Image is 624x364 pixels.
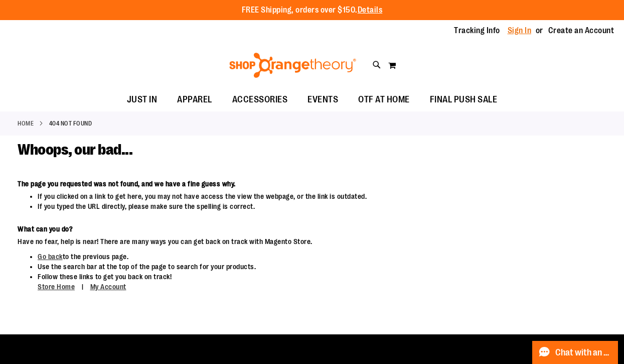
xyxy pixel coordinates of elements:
[38,191,484,201] li: If you clicked on a link to get here, you may not have access the view the webpage, or the link i...
[430,88,498,111] span: FINAL PUSH SALE
[38,252,484,262] li: to the previous page.
[222,88,298,111] a: ACCESSORIES
[228,53,358,78] img: Shop Orangetheory
[420,88,508,111] a: FINAL PUSH SALE
[454,25,500,36] a: Tracking Info
[77,278,89,296] span: |
[18,224,484,234] dt: What can you do?
[127,88,158,111] span: JUST IN
[18,119,34,128] a: Home
[117,88,168,111] a: JUST IN
[358,88,410,111] span: OTF AT HOME
[358,6,383,15] a: Details
[38,201,484,211] li: If you typed the URL directly, please make sure the spelling is correct.
[555,348,612,357] span: Chat with an Expert
[532,341,618,364] button: Chat with an Expert
[348,88,420,111] a: OTF AT HOME
[38,283,75,291] a: Store Home
[242,5,383,16] p: FREE Shipping, orders over $150.
[18,179,484,189] dt: The page you requested was not found, and we have a fine guess why.
[508,25,532,36] a: Sign In
[548,25,614,36] a: Create an Account
[38,272,484,292] li: Follow these links to get you back on track!
[167,88,222,111] a: APPAREL
[177,88,212,111] span: APPAREL
[90,283,126,291] a: My Account
[297,88,348,111] a: EVENTS
[307,88,338,111] span: EVENTS
[18,141,132,158] span: Whoops, our bad...
[38,262,484,272] li: Use the search bar at the top of the page to search for your products.
[38,253,63,261] a: Go back
[18,236,484,247] dd: Have no fear, help is near! There are many ways you can get back on track with Magento Store.
[232,88,288,111] span: ACCESSORIES
[49,119,92,128] strong: 404 Not Found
